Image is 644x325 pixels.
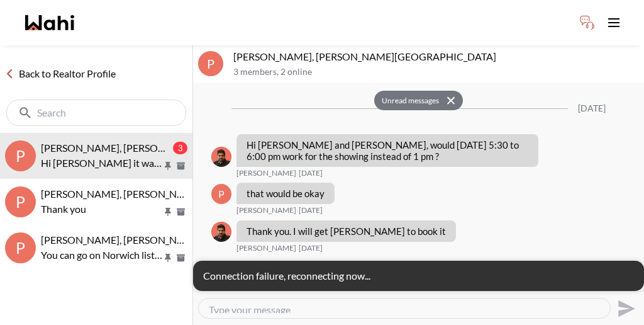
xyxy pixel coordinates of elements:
button: Toggle open navigation menu [601,10,626,35]
p: Hi [PERSON_NAME] and [PERSON_NAME], would [DATE] 5:30 to 6:00 pm work for the showing instead of ... [247,139,528,162]
p: Hi [PERSON_NAME] it was nice talking to you on the phone. [PERSON_NAME] said he will give you a c... [41,156,162,171]
span: [PERSON_NAME] [236,243,296,253]
div: Connection failure, reconnecting now... [193,261,644,291]
time: 2025-09-20T01:22:54.130Z [299,243,323,253]
div: [DATE] [578,103,606,114]
div: 3 [173,142,187,154]
div: P [5,232,36,263]
span: [PERSON_NAME] [236,205,296,215]
div: P [5,186,36,217]
p: 3 members , 2 online [233,67,639,77]
div: P [198,51,223,76]
span: [PERSON_NAME] [236,168,296,178]
button: Archive [174,207,187,217]
time: 2025-09-20T01:01:24.196Z [299,168,323,178]
button: Archive [174,161,187,171]
p: Thank you [41,202,162,217]
button: Pin [162,161,174,171]
p: that would be okay [247,188,325,199]
span: [PERSON_NAME], [PERSON_NAME][GEOGRAPHIC_DATA] [41,142,304,154]
span: [PERSON_NAME], [PERSON_NAME] [41,188,202,200]
div: P [211,184,231,204]
span: [PERSON_NAME], [PERSON_NAME] [41,234,202,246]
textarea: Type your message [209,304,600,313]
p: [PERSON_NAME], [PERSON_NAME][GEOGRAPHIC_DATA] [233,50,639,63]
img: F [211,147,231,167]
button: Unread messages [374,91,443,111]
div: P [5,140,36,171]
button: Pin [162,207,174,217]
div: Faraz Azam [211,222,231,242]
a: Wahi homepage [25,15,74,30]
div: Faraz Azam [211,147,231,167]
button: Archive [174,253,187,263]
button: Send [611,294,639,322]
p: You can go on Norwich listing and book showing as per the time you want [41,248,162,263]
img: F [211,222,231,242]
time: 2025-09-20T01:14:38.315Z [299,205,323,215]
input: Search [37,106,158,119]
button: Pin [162,253,174,263]
p: Thank you. I will get [PERSON_NAME] to book it [247,225,446,237]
